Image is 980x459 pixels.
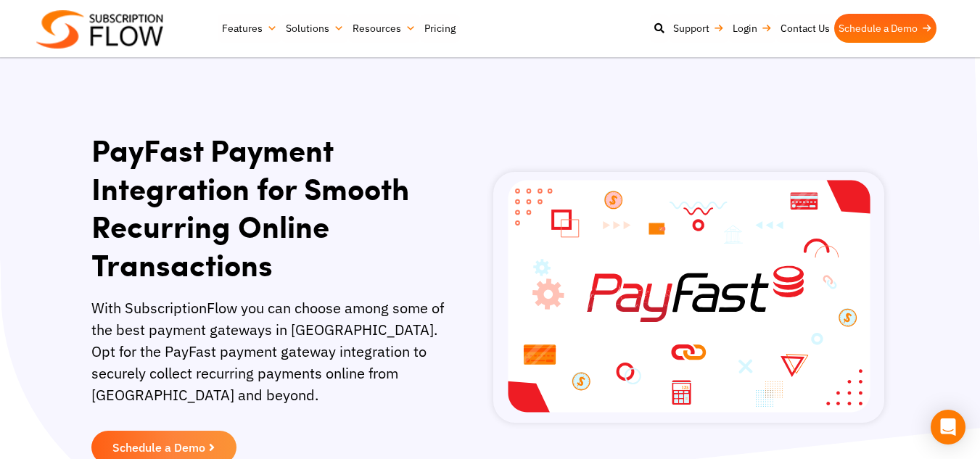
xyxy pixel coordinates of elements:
[348,14,420,43] a: Resources
[669,14,728,43] a: Support
[776,14,834,43] a: Contact Us
[36,10,163,49] img: Subscriptionflow
[493,172,884,423] img: Payfast Payment Integration
[834,14,936,43] a: Schedule a Demo
[91,131,453,283] h1: PayFast Payment Integration for Smooth Recurring Online Transactions
[420,14,460,43] a: Pricing
[728,14,776,43] a: Login
[218,14,281,43] a: Features
[281,14,348,43] a: Solutions
[112,442,205,453] span: Schedule a Demo
[91,297,453,421] p: With SubscriptionFlow you can choose among some of the best payment gateways in [GEOGRAPHIC_DATA]...
[931,410,965,444] div: Open Intercom Messenger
